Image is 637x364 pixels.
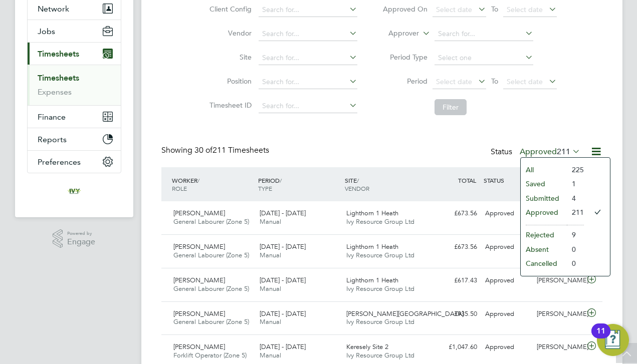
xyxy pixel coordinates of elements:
div: PERIOD [256,171,342,197]
span: 211 Timesheets [194,145,269,155]
label: Vendor [206,29,252,38]
div: Showing [161,145,271,156]
input: Search for... [259,3,357,17]
span: [PERSON_NAME] [173,276,225,284]
div: £1,047.60 [429,339,481,355]
span: Network [38,4,69,14]
span: Lighthorn 1 Heath [346,276,398,284]
label: Approved [520,147,580,157]
li: 211 [567,205,584,219]
li: Submitted [521,191,567,205]
span: Ivy Resource Group Ltd [346,317,414,326]
div: [PERSON_NAME] [533,272,585,289]
div: £673.56 [429,239,481,255]
button: Reports [28,128,121,150]
label: Client Config [206,5,252,14]
button: Filter [435,99,467,115]
span: Manual [260,284,281,293]
div: SITE [342,171,429,197]
a: Expenses [38,87,72,97]
span: / [280,176,282,184]
span: [PERSON_NAME][GEOGRAPHIC_DATA] [346,309,464,318]
div: 11 [596,331,605,344]
input: Search for... [435,27,533,41]
button: Timesheets [28,43,121,65]
li: 0 [567,242,584,256]
span: 211 [557,147,570,157]
span: General Labourer (Zone 5) [173,251,249,259]
li: Absent [521,242,567,256]
span: [DATE] - [DATE] [260,242,306,251]
span: General Labourer (Zone 5) [173,317,249,326]
label: Period Type [382,53,428,62]
span: / [357,176,359,184]
span: Ivy Resource Group Ltd [346,351,414,359]
span: 30 of [194,145,213,155]
li: 9 [567,228,584,242]
div: £673.56 [429,205,481,222]
span: TYPE [258,184,272,192]
span: Keresely Site 2 [346,342,388,351]
label: Position [206,77,252,86]
span: Ivy Resource Group Ltd [346,217,414,226]
div: Approved [481,272,533,289]
span: Ivy Resource Group Ltd [346,284,414,293]
span: Select date [436,5,472,14]
span: ROLE [172,184,187,192]
input: Search for... [259,99,357,113]
li: Cancelled [521,256,567,270]
span: Lighthorn 1 Heath [346,242,398,251]
li: Rejected [521,228,567,242]
div: STATUS [481,171,533,189]
span: / [197,176,199,184]
a: Powered byEngage [53,229,95,248]
div: £617.43 [429,272,481,289]
span: Select date [507,5,543,14]
button: Jobs [28,20,121,42]
span: To [488,75,501,88]
li: All [521,163,567,177]
input: Search for... [259,27,357,41]
span: Jobs [38,27,55,36]
span: Manual [260,317,281,326]
li: Saved [521,177,567,191]
span: General Labourer (Zone 5) [173,284,249,293]
input: Search for... [259,75,357,89]
div: Approved [481,339,533,355]
label: Approver [374,29,419,39]
span: [DATE] - [DATE] [260,342,306,351]
div: Approved [481,239,533,255]
span: Manual [260,251,281,259]
span: Powered by [67,229,95,238]
div: [PERSON_NAME] [533,306,585,322]
div: £935.50 [429,306,481,322]
span: [PERSON_NAME] [173,209,225,217]
div: WORKER [169,171,256,197]
div: Status [491,145,582,159]
label: Site [206,53,252,62]
span: Reports [38,135,67,144]
button: Open Resource Center, 11 new notifications [597,324,629,356]
span: [PERSON_NAME] [173,342,225,351]
li: 0 [567,256,584,270]
li: 4 [567,191,584,205]
span: To [488,3,501,16]
span: Timesheets [38,49,79,59]
div: Timesheets [28,65,121,105]
input: Select one [435,51,533,65]
span: Preferences [38,157,81,167]
button: Finance [28,106,121,128]
span: Lighthorn 1 Heath [346,209,398,217]
span: [DATE] - [DATE] [260,276,306,284]
span: Select date [507,77,543,86]
span: [DATE] - [DATE] [260,309,306,318]
span: Manual [260,351,281,359]
span: Forklift Operator (Zone 5) [173,351,247,359]
span: Ivy Resource Group Ltd [346,251,414,259]
span: [PERSON_NAME] [173,242,225,251]
span: Manual [260,217,281,226]
div: [PERSON_NAME] [533,339,585,355]
span: [PERSON_NAME] [173,309,225,318]
span: TOTAL [458,176,476,184]
button: Preferences [28,151,121,173]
